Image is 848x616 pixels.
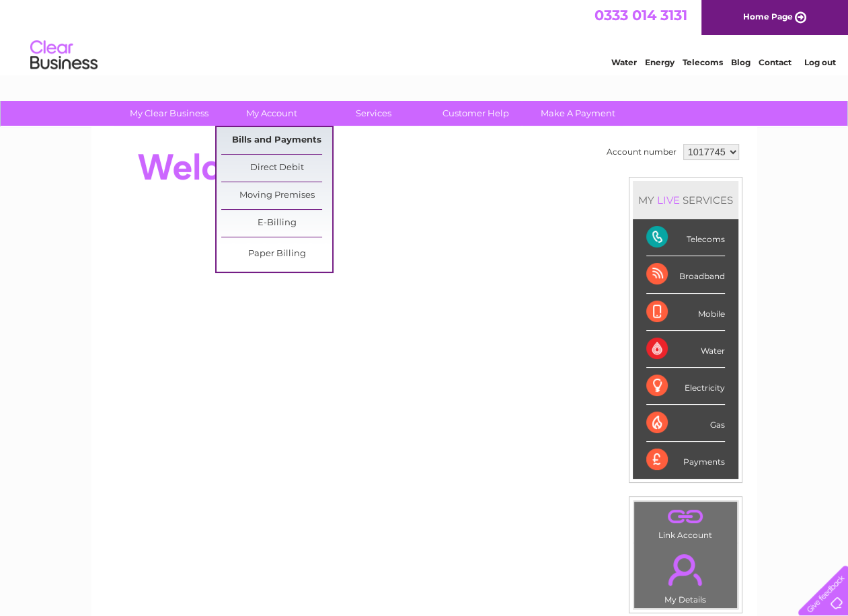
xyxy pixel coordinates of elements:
[633,543,738,609] td: My Details
[420,101,531,126] a: Customer Help
[646,219,725,256] div: Telecoms
[633,501,738,543] td: Link Account
[646,442,725,478] div: Payments
[221,182,332,209] a: Moving Premises
[646,405,725,442] div: Gas
[633,181,738,219] div: MY SERVICES
[638,546,734,593] a: .
[611,57,637,67] a: Water
[114,101,225,126] a: My Clear Business
[594,7,687,24] a: 0333 014 3131
[645,57,674,67] a: Energy
[221,127,332,154] a: Bills and Payments
[318,101,429,126] a: Services
[221,155,332,182] a: Direct Debit
[523,101,633,126] a: Make A Payment
[221,241,332,268] a: Paper Billing
[107,7,742,65] div: Clear Business is a trading name of Verastar Limited (registered in [GEOGRAPHIC_DATA] No. 3667643...
[654,194,683,206] div: LIVE
[646,331,725,368] div: Water
[759,57,792,67] a: Contact
[216,101,327,126] a: My Account
[731,57,750,67] a: Blog
[683,57,723,67] a: Telecoms
[30,35,98,76] img: logo.png
[646,368,725,405] div: Electricity
[804,57,835,67] a: Log out
[638,505,734,529] a: .
[646,294,725,331] div: Mobile
[646,256,725,293] div: Broadband
[221,210,332,237] a: E-Billing
[603,141,680,163] td: Account number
